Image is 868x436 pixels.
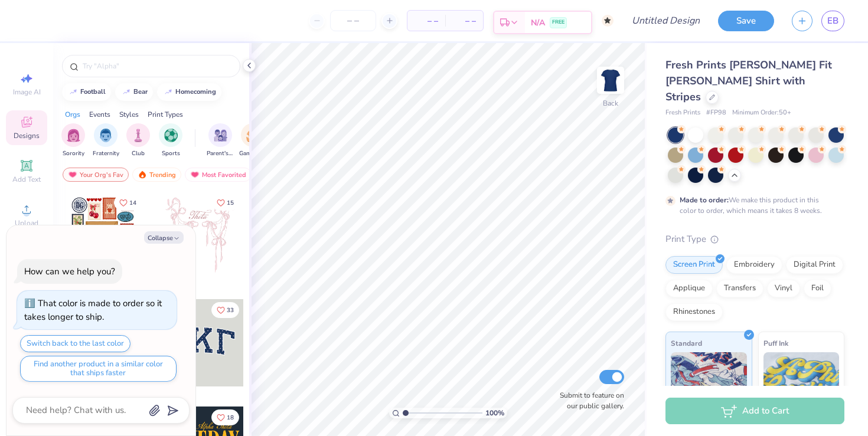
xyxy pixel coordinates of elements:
button: filter button [159,123,182,158]
div: Your Org's Fav [63,168,129,182]
span: – – [452,15,476,27]
span: 15 [227,200,234,206]
span: Add Text [12,175,41,184]
button: Find another product in a similar color that ships faster [20,356,177,382]
button: Like [114,195,142,211]
span: 18 [227,415,234,421]
button: filter button [239,123,266,158]
a: EB [821,11,844,31]
div: football [80,88,106,95]
img: Sports Image [164,129,178,142]
div: filter for Parent's Weekend [207,123,234,158]
div: bear [133,88,148,95]
span: N/A [531,17,545,29]
input: Try "Alpha" [81,60,233,72]
div: filter for Sorority [61,123,85,158]
div: filter for Sports [159,123,182,158]
div: Events [89,109,110,120]
button: homecoming [157,83,221,101]
button: bear [115,83,153,101]
button: filter button [207,123,234,158]
span: Designs [14,131,40,140]
div: Vinyl [767,280,800,297]
label: Submit to feature on our public gallery. [553,390,624,411]
div: Styles [119,109,139,120]
input: – – [330,10,376,31]
div: homecoming [175,88,216,95]
div: Foil [804,280,831,297]
strong: Made to order: [680,195,729,205]
span: Minimum Order: 50 + [732,108,791,118]
div: Orgs [65,109,80,120]
span: Fresh Prints [PERSON_NAME] Fit [PERSON_NAME] Shirt with Stripes [665,58,832,104]
span: – – [415,15,438,27]
span: Standard [671,337,702,349]
div: Trending [132,168,181,182]
button: filter button [61,123,85,158]
div: filter for Club [126,123,150,158]
span: 100 % [485,408,504,418]
span: 14 [129,200,136,206]
button: Switch back to the last color [20,335,130,352]
span: 33 [227,307,234,313]
span: Image AI [13,87,41,97]
span: # FP98 [706,108,726,118]
div: Screen Print [665,256,723,274]
div: Rhinestones [665,303,723,321]
div: Transfers [716,280,763,297]
img: Back [599,68,622,92]
span: Fresh Prints [665,108,700,118]
button: filter button [126,123,150,158]
span: Club [132,149,145,158]
div: Embroidery [726,256,782,274]
div: Most Favorited [185,168,252,182]
span: Puff Ink [763,337,788,349]
img: Game Day Image [246,129,260,142]
img: Sorority Image [67,129,80,142]
div: Print Types [148,109,183,120]
img: most_fav.gif [190,171,200,179]
span: Parent's Weekend [207,149,234,158]
img: Club Image [132,129,145,142]
img: trend_line.gif [68,88,78,96]
div: Back [603,98,618,109]
img: trend_line.gif [122,88,131,96]
button: Like [211,302,239,318]
div: How can we help you? [24,265,115,277]
div: We make this product in this color to order, which means it takes 8 weeks. [680,195,825,216]
img: Puff Ink [763,352,840,411]
button: Like [211,409,239,425]
span: Fraternity [93,149,119,158]
button: Like [211,195,239,211]
span: Sorority [63,149,84,158]
div: filter for Fraternity [93,123,119,158]
img: Fraternity Image [99,129,112,142]
span: EB [827,14,838,28]
div: Applique [665,280,713,297]
span: FREE [552,18,564,27]
button: Save [718,11,774,31]
div: filter for Game Day [239,123,266,158]
span: Game Day [239,149,266,158]
img: trend_line.gif [164,88,173,96]
div: Digital Print [786,256,843,274]
img: Parent's Weekend Image [214,129,227,142]
img: most_fav.gif [68,171,77,179]
div: Print Type [665,232,844,246]
div: That color is made to order so it takes longer to ship. [24,297,162,323]
span: Sports [162,149,180,158]
input: Untitled Design [622,9,709,32]
img: trending.gif [138,171,147,179]
span: Upload [15,218,38,228]
img: Standard [671,352,747,411]
button: filter button [93,123,119,158]
button: Collapse [144,231,184,244]
button: football [62,83,111,101]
